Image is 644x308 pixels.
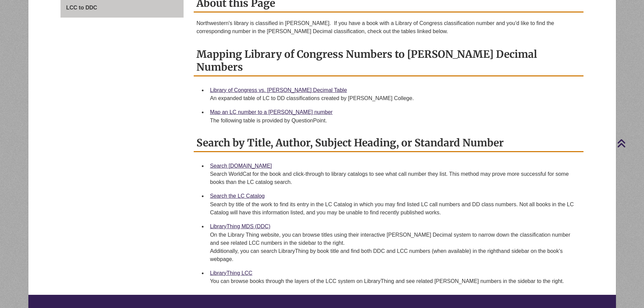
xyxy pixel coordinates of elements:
[196,19,581,35] p: Northwestern's library is classified in [PERSON_NAME]. If you have a book with a Library of Congr...
[210,277,578,285] div: You can browse books through the layers of the LCC system on LibraryThing and see related [PERSON...
[617,139,642,148] a: Back to Top
[210,87,347,93] a: Library of Congress vs. [PERSON_NAME] Decimal Table
[210,193,265,199] a: Search the LC Catalog
[210,223,270,229] a: LibraryThing MDS (DDC)
[210,163,272,169] a: Search [DOMAIN_NAME]
[210,117,578,125] div: The following table is provided by QuestionPoint.
[210,109,333,115] a: Map an LC number to a [PERSON_NAME] number
[66,5,97,10] span: LCC to DDC
[210,200,578,217] div: Search by title of the work to find its entry in the LC Catalog in which you may find listed LC c...
[194,134,583,152] h2: Search by Title, Author, Subject Heading, or Standard Number
[194,46,583,76] h2: Mapping Library of Congress Numbers to [PERSON_NAME] Decimal Numbers
[210,231,578,263] div: On the Library Thing website, you can browse titles using their interactive [PERSON_NAME] Decimal...
[210,94,578,102] div: An expanded table of LC to DD classifications created by [PERSON_NAME] College.
[210,270,252,276] a: LibraryThing LCC
[210,170,578,186] div: Search WorldCat for the book and click-through to library catalogs to see what call number they l...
